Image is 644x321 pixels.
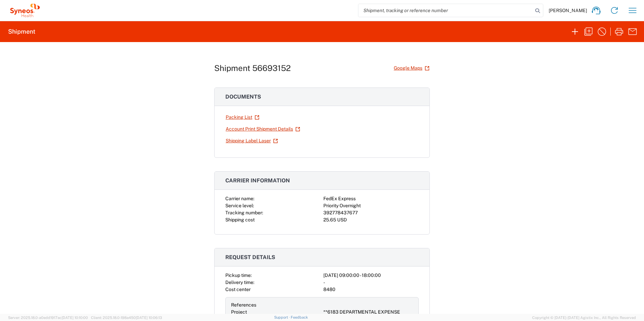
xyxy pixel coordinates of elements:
div: Project [231,309,321,316]
div: 392778437677 [323,209,419,216]
span: [DATE] 10:06:13 [136,316,162,320]
a: Packing List [225,111,260,123]
a: Account Print Shipment Details [225,123,300,135]
h2: Shipment [8,28,35,36]
a: Support [274,315,291,319]
div: FedEx Express [323,195,419,202]
a: Feedback [291,315,308,319]
div: 8480 [323,286,419,293]
div: Priority Overnight [323,202,419,209]
span: Carrier information [225,177,290,184]
span: Documents [225,94,261,100]
div: 25.65 USD [323,216,419,223]
span: Service level: [225,203,254,208]
span: Shipping cost [225,217,255,222]
span: Copyright © [DATE]-[DATE] Agistix Inc., All Rights Reserved [532,315,636,321]
span: Cost center [225,287,251,292]
span: Client: 2025.18.0-198a450 [91,316,162,320]
div: [DATE] 09:00:00 - 18:00:00 [323,272,419,279]
span: Pickup time: [225,273,252,278]
span: Carrier name: [225,196,254,201]
a: Shipping Label Laser [225,135,278,147]
a: Google Maps [393,62,430,74]
span: Delivery time: [225,280,254,285]
span: Tracking number: [225,210,263,215]
span: [DATE] 10:10:00 [62,316,88,320]
span: Request details [225,254,275,260]
div: - [323,279,419,286]
div: **6183 DEPARTMENTAL EXPENSE [323,309,413,316]
span: References [231,302,256,308]
span: [PERSON_NAME] [549,7,587,13]
h1: Shipment 56693152 [214,63,291,73]
span: Server: 2025.18.0-a0edd1917ac [8,316,88,320]
input: Shipment, tracking or reference number [358,4,533,17]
